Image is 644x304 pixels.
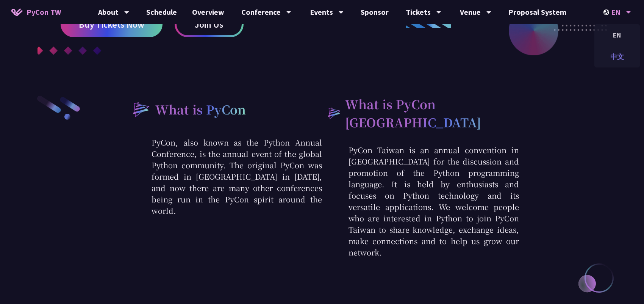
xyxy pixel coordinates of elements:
[175,11,244,37] a: Join Us
[11,8,23,16] img: Home icon of PyCon TW 2025
[322,102,345,124] img: heading-bullet
[27,6,61,18] span: PyCon TW
[4,3,69,22] a: PyCon TW
[79,20,144,29] span: Buy Tickets Now
[195,20,224,29] span: Join Us
[594,26,640,44] div: EN
[155,100,246,118] h2: What is PyCon
[125,95,155,124] img: heading-bullet
[345,95,519,131] h2: What is PyCon [GEOGRAPHIC_DATA]
[603,9,611,15] img: Locale Icon
[61,11,163,37] a: Buy Tickets Now
[322,144,519,258] p: PyCon Taiwan is an annual convention in [GEOGRAPHIC_DATA] for the discussion and promotion of the...
[125,137,322,216] p: PyCon, also known as the Python Annual Conference, is the annual event of the global Python commu...
[594,48,640,66] div: 中文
